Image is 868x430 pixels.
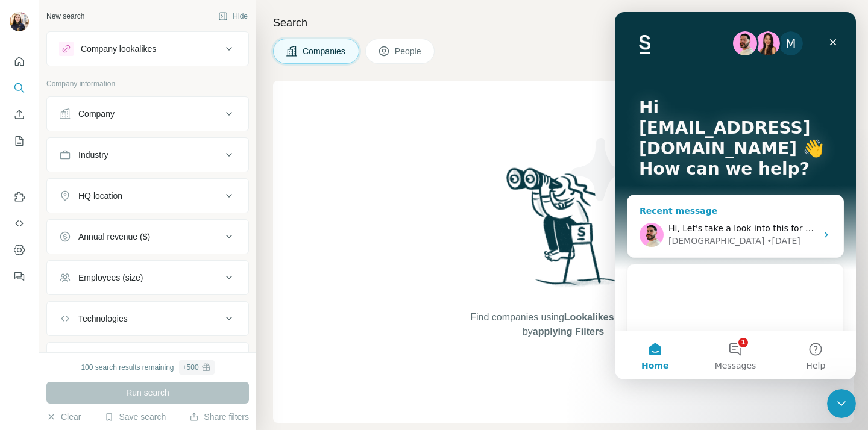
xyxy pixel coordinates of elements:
[533,326,604,337] span: applying Filters
[78,149,108,161] div: Industry
[10,77,29,99] button: Search
[564,312,648,322] span: Lookalikes search
[27,349,54,358] span: Home
[47,181,248,210] button: HQ location
[10,266,29,287] button: Feedback
[183,362,199,373] div: + 500
[467,310,659,339] span: Find companies using or by
[78,108,115,120] div: Company
[10,12,29,31] img: Avatar
[501,164,626,299] img: Surfe Illustration - Woman searching with binoculars
[210,7,256,25] button: Hide
[152,223,186,235] div: • [DATE]
[47,99,248,128] button: Company
[78,272,143,284] div: Employees (size)
[46,11,84,22] div: New search
[46,78,249,89] p: Company information
[10,130,29,152] button: My lists
[47,140,248,169] button: Industry
[207,19,229,41] div: Close
[189,411,249,423] button: Share filters
[100,349,142,358] span: Messages
[10,186,29,208] button: Use Surfe on LinkedIn
[191,349,210,358] span: Help
[303,45,347,57] span: Companies
[78,190,122,202] div: HQ location
[10,104,29,125] button: Enrich CSV
[47,34,248,63] button: Company lookalikes
[78,313,128,325] div: Technologies
[78,231,150,243] div: Annual revenue ($)
[161,319,241,367] button: Help
[46,411,81,423] button: Clear
[54,211,732,221] span: Hi, Let's take a look into this for you. Can you please confirm you are checking the contact reco...
[47,304,248,333] button: Technologies
[564,129,672,237] img: Surfe Illustration - Stars
[47,222,248,251] button: Annual revenue ($)
[395,45,423,57] span: People
[54,223,149,235] div: [DEMOGRAPHIC_DATA]
[615,12,856,379] iframe: Intercom live chat
[47,345,248,374] button: Keywords
[47,263,248,292] button: Employees (size)
[80,319,160,367] button: Messages
[273,14,854,31] h4: Search
[10,51,29,72] button: Quick start
[10,239,29,261] button: Dashboard
[104,411,166,423] button: Save search
[81,43,156,55] div: Company lookalikes
[81,360,214,375] div: 100 search results remaining
[10,213,29,234] button: Use Surfe API
[827,389,856,418] iframe: Intercom live chat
